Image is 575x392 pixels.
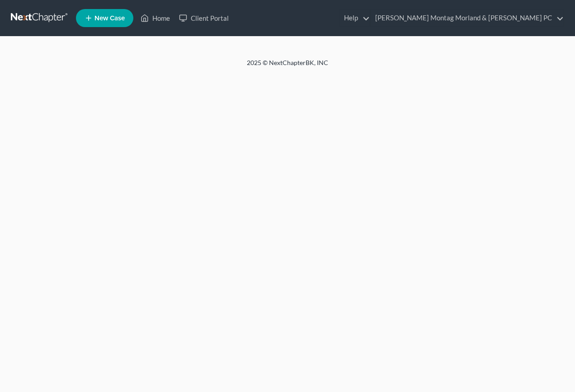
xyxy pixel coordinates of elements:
[174,10,233,26] a: Client Portal
[371,10,564,26] a: [PERSON_NAME] Montag Morland & [PERSON_NAME] PC
[136,10,174,26] a: Home
[76,9,133,27] new-legal-case-button: New Case
[339,10,370,26] a: Help
[30,58,545,75] div: 2025 © NextChapterBK, INC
